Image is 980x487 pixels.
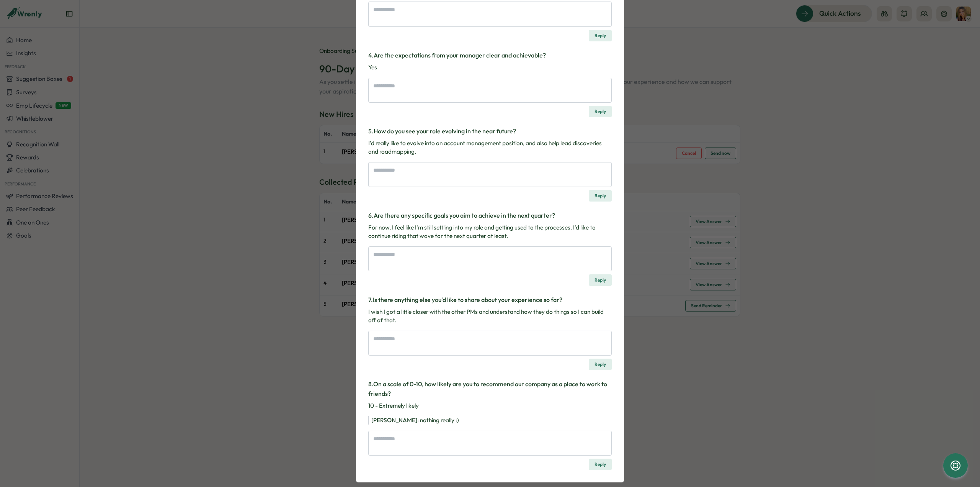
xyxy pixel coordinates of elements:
button: Reply [589,190,612,202]
h3: 7 . Is there anything else you'd like to share about your experience so far? [368,295,612,305]
p: I wish I got a little closer with the other PMs and understand how they do things so I can build ... [368,308,612,325]
span: Reply [595,459,606,470]
span: Reply [595,275,606,285]
button: Reply [589,106,612,117]
span: Reply [595,106,606,117]
span: Reply [595,30,606,41]
span: nothing really :) [420,416,459,424]
span: [PERSON_NAME] [371,416,417,424]
p: I'd really like to evolve into an account management position, and also help lead discoveries and... [368,139,612,156]
p: 10 - Extremely likely [368,402,612,410]
h3: 6 . Are there any specific goals you aim to achieve in the next quarter? [368,211,612,220]
div: : [371,416,612,425]
button: Reply [589,459,612,470]
p: For now, I feel like I'm still settling into my role and getting used to the processes. I'd like ... [368,223,612,240]
h3: 5 . How do you see your role evolving in the near future? [368,126,612,136]
button: Reply [589,30,612,41]
span: Reply [595,190,606,201]
h3: 4 . Are the expectations from your manager clear and achievable? [368,51,612,60]
p: Yes [368,63,612,72]
h3: 8 . On a scale of 0-10, how likely are you to recommend our company as a place to work to friends? [368,379,612,398]
button: Reply [589,359,612,370]
span: Reply [595,359,606,370]
button: Reply [589,274,612,286]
